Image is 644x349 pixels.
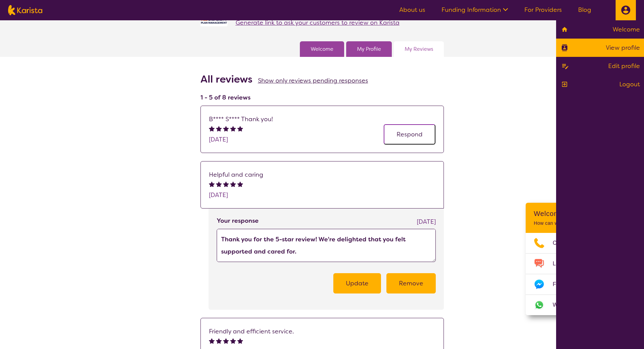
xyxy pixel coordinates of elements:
[209,338,215,344] img: fullstar
[553,259,585,269] span: Live Chat
[230,181,236,187] img: fullstar
[237,181,243,187] img: fullstar
[258,77,368,85] a: Show only reviews pending responses
[200,93,444,102] h4: 1 - 5 of 8 reviews
[333,273,381,293] button: Update
[578,6,591,14] a: Blog
[553,300,587,310] span: WhatsApp
[8,5,42,15] img: Karista logo
[534,220,626,226] p: How can we help you [DATE]?
[553,279,586,289] span: Facebook
[216,126,222,131] img: fullstar
[217,217,259,225] h4: Your response
[405,44,433,54] a: My Reviews
[209,181,215,187] img: fullstar
[230,126,236,131] img: fullstar
[216,338,222,344] img: fullstar
[357,44,381,54] a: My Profile
[553,238,578,248] span: Call us
[526,295,634,315] a: Web link opens in a new tab.
[209,326,435,336] p: Friendly and efficient service.
[200,73,253,85] h2: All reviews
[560,24,640,35] a: Welcome
[209,170,435,180] p: Helpful and caring
[311,44,333,54] a: Welcome
[524,6,562,14] a: For Providers
[442,6,508,14] a: Funding Information
[417,217,436,227] div: [DATE]
[399,6,425,14] a: About us
[384,124,435,145] button: Respond
[223,338,229,344] img: fullstar
[560,79,640,89] a: Logout
[621,5,630,15] img: close the menu
[217,229,436,262] textarea: Thank you for the 5-star review! We're delighted that you felt supported and cared for. We're alw...
[386,273,436,293] button: Remove
[209,126,215,131] img: fullstar
[209,190,244,200] div: [DATE]
[236,18,400,28] a: Generate link to ask your customers to review on Karista
[560,61,640,71] a: Edit profile
[560,43,640,53] a: View profile
[216,181,222,187] img: fullstar
[223,126,229,131] img: fullstar
[236,19,400,27] span: Generate link to ask your customers to review on Karista
[230,338,236,344] img: fullstar
[223,181,229,187] img: fullstar
[237,126,243,131] img: fullstar
[526,233,634,315] ul: Choose channel
[534,210,626,218] h2: Welcome to Karista!
[526,203,634,315] div: Channel Menu
[209,134,244,145] div: [DATE]
[237,338,243,344] img: fullstar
